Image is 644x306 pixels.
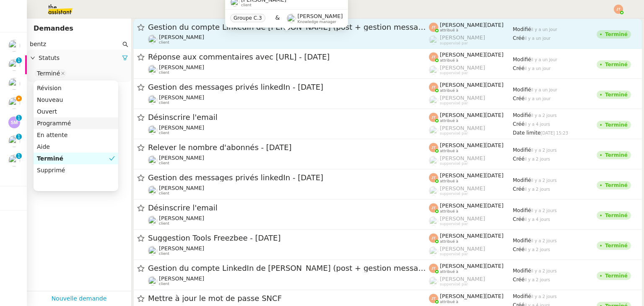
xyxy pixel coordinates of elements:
[8,40,20,52] img: users%2F37wbV9IbQuXMU0UH0ngzBXzaEe12%2Favatar%2Fcba66ece-c48a-48c8-9897-a2adc1834457
[513,87,531,93] span: Modifié
[525,36,551,41] span: il y a un jour
[540,131,568,135] span: [DATE] 15:23
[513,112,531,118] span: Modifié
[17,134,21,141] p: 1
[440,179,458,184] span: attribué à
[440,192,468,196] span: suppervisé par
[531,239,557,243] span: il y a 2 jours
[52,294,107,303] a: Nouvelle demande
[159,185,204,191] span: [PERSON_NAME]
[440,246,485,252] span: [PERSON_NAME]
[159,131,169,135] span: client
[159,282,169,286] span: client
[513,277,525,283] span: Créé
[159,245,204,252] span: [PERSON_NAME]
[440,34,485,41] span: [PERSON_NAME]
[429,215,513,226] app-user-label: suppervisé par
[16,115,22,121] nz-badge-sup: 1
[440,276,485,282] span: [PERSON_NAME]
[513,293,531,299] span: Modifié
[429,185,513,196] app-user-label: suppervisé par
[429,22,513,33] app-user-label: attribué à
[605,92,628,97] div: Terminé
[605,62,628,67] div: Terminé
[513,121,525,127] span: Créé
[605,122,628,127] div: Terminé
[148,216,157,225] img: users%2F37wbV9IbQuXMU0UH0ngzBXzaEe12%2Favatar%2Fcba66ece-c48a-48c8-9897-a2adc1834457
[148,144,429,151] span: Relever le nombre d'abonnés - [DATE]
[148,124,429,135] app-user-detailed-label: client
[531,88,557,92] span: il y a un jour
[429,143,438,152] img: svg
[440,112,504,118] span: [PERSON_NAME][DATE]
[429,276,513,287] app-user-label: suppervisé par
[440,239,458,244] span: attribué à
[16,134,22,140] nz-badge-sup: 1
[440,52,504,58] span: [PERSON_NAME][DATE]
[275,13,280,24] span: &
[440,22,504,28] span: [PERSON_NAME][DATE]
[513,57,531,62] span: Modifié
[440,172,504,179] span: [PERSON_NAME][DATE]
[429,23,438,32] img: svg
[440,161,468,166] span: suppervisé par
[148,215,429,226] app-user-detailed-label: client
[429,155,513,166] app-user-label: suppervisé par
[159,221,169,226] span: client
[148,64,429,75] app-user-detailed-label: client
[531,178,557,183] span: il y a 2 jours
[8,97,20,109] img: users%2F37wbV9IbQuXMU0UH0ngzBXzaEe12%2Favatar%2Fcba66ece-c48a-48c8-9897-a2adc1834457
[17,57,21,65] p: 1
[159,161,169,166] span: client
[440,215,485,222] span: [PERSON_NAME]
[513,35,525,41] span: Créé
[605,273,628,278] div: Terminé
[148,125,157,135] img: users%2F37wbV9IbQuXMU0UH0ngzBXzaEe12%2Favatar%2Fcba66ece-c48a-48c8-9897-a2adc1834457
[531,57,557,62] span: il y a un jour
[159,275,204,282] span: [PERSON_NAME]
[230,14,265,22] nz-tag: Groupe C.3
[525,96,551,101] span: il y a un jour
[148,95,157,104] img: users%2F37wbV9IbQuXMU0UH0ngzBXzaEe12%2Favatar%2Fcba66ece-c48a-48c8-9897-a2adc1834457
[429,263,513,274] app-user-label: attribué à
[429,264,438,273] img: svg
[429,96,438,105] img: users%2FoFdbodQ3TgNoWt9kP3GXAs5oaCq1%2Favatar%2Fprofile-pic.png
[159,70,169,75] span: client
[531,294,557,299] span: il y a 2 jours
[605,183,628,188] div: Terminé
[429,125,513,136] app-user-label: suppervisé par
[148,276,157,285] img: users%2F37wbV9IbQuXMU0UH0ngzBXzaEe12%2Favatar%2Fcba66ece-c48a-48c8-9897-a2adc1834457
[440,270,458,274] span: attribué à
[148,65,157,74] img: users%2F37wbV9IbQuXMU0UH0ngzBXzaEe12%2Favatar%2Fcba66ece-c48a-48c8-9897-a2adc1834457
[525,187,550,192] span: il y a 2 jours
[440,142,504,148] span: [PERSON_NAME][DATE]
[440,58,458,63] span: attribué à
[513,216,525,222] span: Créé
[148,114,429,121] span: Désinscrire l'email
[148,295,429,302] span: Mettre à jour le mot de passe SNCF
[429,65,438,75] img: users%2FoFdbodQ3TgNoWt9kP3GXAs5oaCq1%2Favatar%2Fprofile-pic.png
[148,23,429,31] span: Gestion du compte LinkedIn de [PERSON_NAME] (post + gestion messages) - [DATE]
[159,155,204,161] span: [PERSON_NAME]
[525,247,550,252] span: il y a 2 jours
[8,59,20,71] img: users%2FpftfpH3HWzRMeZpe6E7kXDgO5SJ3%2Favatar%2Fa3cc7090-f8ed-4df9-82e0-3c63ac65f9dd
[525,122,550,127] span: il y a 4 jours
[531,208,557,213] span: il y a 2 jours
[298,13,343,19] span: [PERSON_NAME]
[440,28,458,33] span: attribué à
[440,119,458,123] span: attribué à
[159,191,169,196] span: client
[513,246,525,252] span: Créé
[429,95,513,106] app-user-label: suppervisé par
[429,277,438,286] img: users%2FoFdbodQ3TgNoWt9kP3GXAs5oaCq1%2Favatar%2Fprofile-pic.png
[513,96,525,101] span: Créé
[17,115,21,122] p: 1
[440,95,485,101] span: [PERSON_NAME]
[148,156,157,165] img: users%2F37wbV9IbQuXMU0UH0ngzBXzaEe12%2Favatar%2Fcba66ece-c48a-48c8-9897-a2adc1834457
[8,117,20,128] img: svg
[429,34,513,45] app-user-label: suppervisé par
[440,101,468,106] span: suppervisé par
[525,277,550,282] span: il y a 2 jours
[440,149,458,153] span: attribué à
[429,202,513,213] app-user-label: attribué à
